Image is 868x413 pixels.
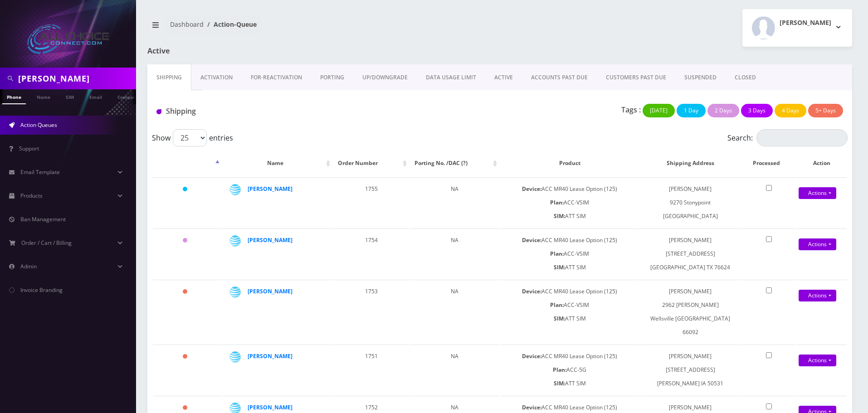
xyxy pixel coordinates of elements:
h2: [PERSON_NAME] [780,19,831,27]
a: [PERSON_NAME] [248,185,293,193]
td: NA [410,280,499,344]
b: SIM: [554,315,565,322]
a: [PERSON_NAME] [248,236,293,244]
img: All Choice Connect [27,24,109,54]
a: DATA USAGE LIMIT [417,64,485,91]
b: Plan: [550,301,564,309]
a: Actions [799,187,836,199]
span: Order / Cart / Billing [21,239,72,247]
b: Device: [522,352,541,360]
th: Shipping Address [640,150,741,176]
button: 1 Day [677,104,706,117]
td: [PERSON_NAME] [STREET_ADDRESS] [GEOGRAPHIC_DATA] TX 76624 [640,228,741,279]
td: NA [410,228,499,279]
b: Plan: [550,250,564,258]
b: Plan: [553,366,566,374]
b: Device: [522,287,541,295]
a: Actions [799,238,836,250]
h1: Shipping [156,107,376,116]
span: Email Template [20,168,60,176]
a: CUSTOMERS PAST DUE [597,64,675,91]
span: Action Queues [20,121,57,129]
td: NA [410,345,499,395]
span: Products [20,192,43,199]
button: [PERSON_NAME] [742,9,852,47]
p: Tags : [621,104,641,115]
a: PORTING [311,64,353,91]
th: Porting No. /DAC (?): activate to sort column ascending [410,150,499,176]
td: 1754 [333,228,409,279]
td: [PERSON_NAME] 2962 [PERSON_NAME] Wellsville [GEOGRAPHIC_DATA] 66092 [640,280,741,344]
th: : activate to sort column descending [153,150,222,176]
a: Name [32,89,55,103]
a: [PERSON_NAME] [248,403,293,411]
a: SIM [61,89,78,103]
nav: breadcrumb [147,15,493,41]
a: Actions [799,355,836,366]
span: Admin [20,262,37,270]
td: [PERSON_NAME] [STREET_ADDRESS] [PERSON_NAME] IA 50531 [640,345,741,395]
li: Action-Queue [204,19,257,29]
td: 1755 [333,177,409,228]
a: [PERSON_NAME] [248,287,293,295]
a: Dashboard [170,20,204,29]
th: Action [797,150,847,176]
a: Actions [799,290,836,301]
span: Support [19,145,39,152]
input: Search: [756,129,848,146]
a: Shipping [147,64,191,91]
b: Device: [522,185,541,193]
th: Name: activate to sort column ascending [223,150,333,176]
b: Plan: [550,199,564,206]
button: [DATE] [643,104,675,117]
b: SIM: [554,212,565,220]
a: ACCOUNTS PAST DUE [522,64,597,91]
label: Show entries [152,129,233,146]
a: FOR-REActivation [242,64,311,91]
select: Showentries [173,129,207,146]
a: ACTIVE [485,64,522,91]
td: 1753 [333,280,409,344]
span: Ban Management [20,215,66,223]
a: SUSPENDED [675,64,726,91]
td: ACC MR40 Lease Option (125) ACC-VSIM ATT SIM [500,280,639,344]
b: SIM: [554,379,565,387]
td: ACC MR40 Lease Option (125) ACC-5G ATT SIM [500,345,639,395]
td: [PERSON_NAME] 9270 Stonypoint [GEOGRAPHIC_DATA] [640,177,741,228]
a: Activation [191,64,242,91]
img: Shipping [156,109,161,114]
a: CLOSED [726,64,765,91]
input: Search in Company [18,70,134,87]
td: ACC MR40 Lease Option (125) ACC-VSIM ATT SIM [500,177,639,228]
td: ACC MR40 Lease Option (125) ACC-VSIM ATT SIM [500,228,639,279]
b: Device: [522,403,541,411]
button: 4 Days [775,104,806,117]
a: Phone [2,89,26,104]
h1: Active [147,47,373,55]
a: UP/DOWNGRADE [353,64,417,91]
button: 3 Days [741,104,773,117]
th: Processed: activate to sort column ascending [741,150,796,176]
span: Invoice Branding [20,286,63,294]
a: [PERSON_NAME] [248,352,293,360]
th: Order Number: activate to sort column ascending [333,150,409,176]
a: Company [113,89,143,103]
b: Device: [522,236,541,244]
b: SIM: [554,263,565,271]
td: NA [410,177,499,228]
th: Product [500,150,639,176]
td: 1751 [333,345,409,395]
button: 5+ Days [808,104,843,117]
a: Email [85,89,107,103]
label: Search: [727,129,848,146]
button: 2 Days [707,104,739,117]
